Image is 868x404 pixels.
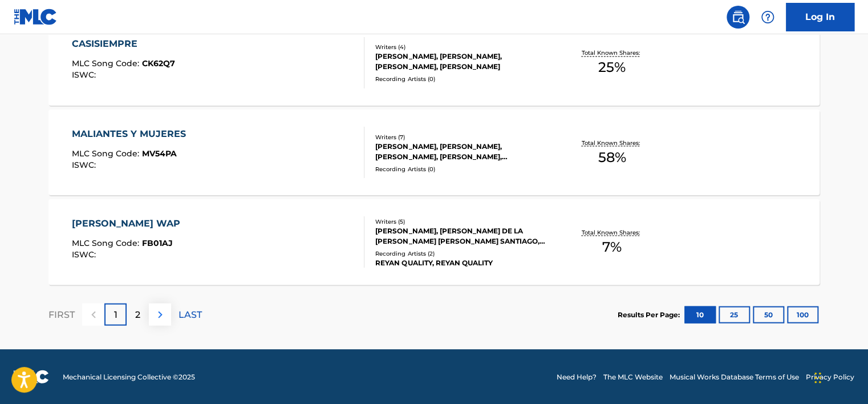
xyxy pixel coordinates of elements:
img: search [731,10,745,24]
a: CASISIEMPREMLC Song Code:CK62Q7ISWC:Writers (4)[PERSON_NAME], [PERSON_NAME], [PERSON_NAME], [PERS... [48,20,820,106]
p: Total Known Shares: [581,49,642,57]
p: Results Per Page: [618,309,683,320]
div: Recording Artists ( 2 ) [375,249,547,257]
a: Privacy Policy [806,371,854,382]
span: Mechanical Licensing Collective © 2025 [63,371,195,382]
span: MV54PA [142,148,177,158]
img: logo [14,370,49,383]
a: Musical Works Database Terms of Use [670,371,799,382]
span: 7 % [602,236,622,257]
img: right [153,308,167,321]
p: FIRST [48,308,75,321]
span: FB01AJ [142,237,173,248]
span: MLC Song Code : [72,148,142,158]
div: [PERSON_NAME], [PERSON_NAME], [PERSON_NAME], [PERSON_NAME] [375,51,547,72]
p: 2 [135,308,140,321]
p: LAST [179,308,202,321]
a: The MLC Website [603,371,663,382]
iframe: Chat Widget [811,349,868,404]
div: [PERSON_NAME], [PERSON_NAME] DE LA [PERSON_NAME] [PERSON_NAME] SANTIAGO, [PERSON_NAME], [PERSON_N... [375,225,547,246]
div: REYAN QUALITY, REYAN QUALITY [375,257,547,268]
span: MLC Song Code : [72,58,142,68]
span: ISWC : [72,70,99,80]
a: Public Search [727,6,749,29]
p: Total Known Shares: [581,138,642,147]
div: Writers ( 5 ) [375,217,547,225]
span: 25 % [598,57,626,78]
div: MALIANTES Y MUJERES [72,127,192,140]
a: MALIANTES Y MUJERESMLC Song Code:MV54PAISWC:Writers (7)[PERSON_NAME], [PERSON_NAME], [PERSON_NAME... [48,110,820,195]
span: ISWC : [72,249,99,259]
p: 1 [114,308,117,321]
button: 25 [719,306,750,323]
span: MLC Song Code : [72,237,142,248]
div: Recording Artists ( 0 ) [375,75,547,83]
button: 100 [787,306,818,323]
button: 10 [684,306,716,323]
img: MLC Logo [14,9,58,25]
div: Recording Artists ( 0 ) [375,164,547,173]
div: CASISIEMPRE [72,37,175,51]
div: [PERSON_NAME] WAP [72,216,186,230]
a: Log In [786,3,854,31]
div: [PERSON_NAME], [PERSON_NAME], [PERSON_NAME], [PERSON_NAME], [PERSON_NAME], [PERSON_NAME], [PERSON... [375,141,547,161]
a: [PERSON_NAME] WAPMLC Song Code:FB01AJISWC:Writers (5)[PERSON_NAME], [PERSON_NAME] DE LA [PERSON_N... [48,199,820,285]
img: help [761,10,774,24]
div: Writers ( 4 ) [375,43,547,51]
p: Total Known Shares: [581,228,642,236]
div: Help [756,6,779,29]
span: ISWC : [72,159,99,169]
div: Writers ( 7 ) [375,132,547,141]
a: Need Help? [557,371,597,382]
span: CK62Q7 [142,58,175,68]
button: 50 [753,306,784,323]
div: Drag [814,361,821,395]
span: 58 % [598,147,626,167]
